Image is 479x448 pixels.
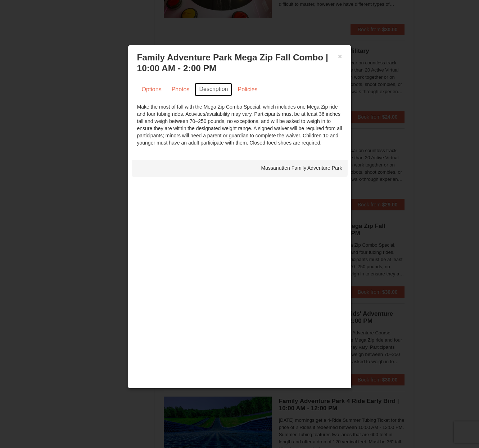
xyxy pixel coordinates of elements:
[132,159,348,177] div: Massanutten Family Adventure Park
[137,103,342,146] div: Make the most of fall with the Mega Zip Combo Special, which includes one Mega Zip ride and four ...
[137,52,342,74] h3: Family Adventure Park Mega Zip Fall Combo | 10:00 AM - 2:00 PM
[167,83,194,96] a: Photos
[233,83,262,96] a: Policies
[338,53,342,60] button: ×
[137,83,166,96] a: Options
[195,83,232,96] a: Description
